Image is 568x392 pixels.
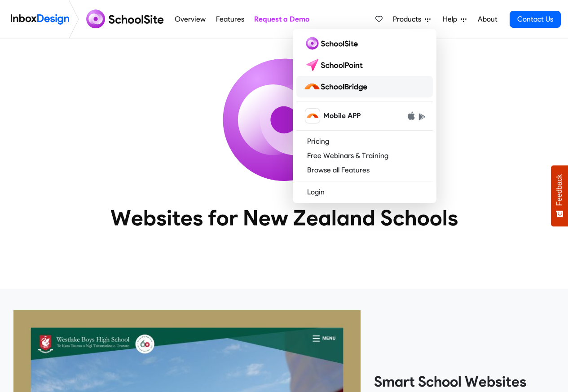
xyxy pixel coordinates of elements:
[251,10,312,28] a: Request a Demo
[296,185,433,199] a: Login
[374,373,555,391] heading: Smart School Websites
[304,58,367,72] img: schoolpoint logo
[551,165,568,226] button: Feedback - Show survey
[323,110,361,121] span: Mobile APP
[296,149,433,163] a: Free Webinars & Training
[304,79,371,94] img: schoolbridge logo
[555,174,564,206] span: Feedback
[296,134,433,149] a: Pricing
[71,204,498,231] heading: Websites for New Zealand Schools
[304,36,361,51] img: schoolsite logo
[172,10,208,28] a: Overview
[439,10,470,28] a: Help
[443,14,461,25] span: Help
[293,29,436,203] div: Products
[393,14,425,25] span: Products
[203,39,365,201] img: icon_schoolsite.svg
[305,109,320,123] img: schoolbridge icon
[296,105,433,127] a: schoolbridge icon Mobile APP
[389,10,434,28] a: Products
[213,10,247,28] a: Features
[296,163,433,177] a: Browse all Features
[83,9,170,30] img: schoolsite logo
[475,10,500,28] a: About
[510,11,561,28] a: Contact Us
